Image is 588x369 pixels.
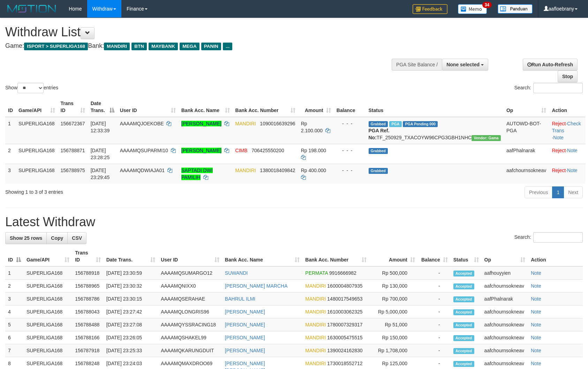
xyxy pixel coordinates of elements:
[72,293,104,305] td: 156788786
[51,235,63,241] span: Copy
[504,97,549,117] th: Op: activate to sort column ascending
[67,232,86,244] a: CSV
[225,335,265,340] a: [PERSON_NAME]
[453,309,474,315] span: Accepted
[16,144,58,164] td: SUPERLIGA168
[10,235,42,241] span: Show 25 rows
[72,305,104,318] td: 156788043
[158,293,222,305] td: AAAAMQSERAHAE
[504,144,549,164] td: aafPhalnarak
[453,335,474,341] span: Accepted
[337,120,363,127] div: - - -
[369,293,418,305] td: Rp 700,000
[531,296,541,302] a: Note
[369,168,388,174] span: Grabbed
[418,318,451,331] td: -
[549,97,585,117] th: Action
[482,344,528,357] td: aafchournsokneav
[418,266,451,280] td: -
[131,43,147,50] span: BTN
[549,117,585,144] td: · ·
[369,331,418,344] td: Rp 150,000
[24,43,88,50] span: ISPORT > SUPERLIGA168
[61,121,85,126] span: 156672367
[418,344,451,357] td: -
[225,348,265,353] a: [PERSON_NAME]
[225,283,288,289] a: [PERSON_NAME] MARCHA
[366,97,504,117] th: Status
[531,348,541,353] a: Note
[117,97,179,117] th: User ID: activate to sort column ascending
[442,59,488,71] button: None selected
[453,348,474,354] span: Accepted
[158,280,222,293] td: AAAAMQNIXX0
[552,121,581,133] a: Check Trans
[5,344,24,357] td: 7
[549,164,585,184] td: ·
[225,309,265,315] a: [PERSON_NAME]
[369,128,390,140] b: PGA Ref. No:
[235,168,256,173] span: MANDIRI
[24,305,72,318] td: SUPERLIGA168
[104,331,158,344] td: [DATE] 23:26:05
[369,121,388,127] span: Grabbed
[91,148,110,160] span: [DATE] 23:28:25
[24,331,72,344] td: SUPERLIGA168
[552,186,564,198] a: 1
[149,43,178,50] span: MAYBANK
[305,361,326,366] span: MANDIRI
[5,43,385,50] h4: Game: Bank:
[16,164,58,184] td: SUPERLIGA168
[235,148,248,153] span: CIMB
[24,344,72,357] td: SUPERLIGA168
[531,322,541,327] a: Note
[482,293,528,305] td: aafPhalnarak
[553,135,564,140] a: Note
[5,164,16,184] td: 3
[305,283,326,289] span: MANDIRI
[504,164,549,184] td: aafchournsokneav
[504,117,549,144] td: AUTOWD-BOT-PGA
[327,361,362,366] span: Copy 1730018552712 to clipboard
[181,148,221,153] a: [PERSON_NAME]
[337,147,363,154] div: - - -
[201,43,221,50] span: PANIN
[5,266,24,280] td: 1
[158,266,222,280] td: AAAAMQSUMARGO12
[179,97,233,117] th: Bank Acc. Name: activate to sort column ascending
[302,246,369,266] th: Bank Acc. Number: activate to sort column ascending
[453,283,474,289] span: Accepted
[180,43,199,50] span: MEGA
[5,97,16,117] th: ID
[337,167,363,174] div: - - -
[453,361,474,367] span: Accepted
[567,148,578,153] a: Note
[24,280,72,293] td: SUPERLIGA168
[533,83,583,93] input: Search:
[327,309,362,315] span: Copy 1610003062325 to clipboard
[418,246,451,266] th: Balance: activate to sort column ascending
[366,117,504,144] td: TF_250929_TXACOYW96CPG3GBH1NHC
[5,246,24,266] th: ID: activate to sort column descending
[564,186,583,198] a: Next
[72,246,104,266] th: Trans ID: activate to sort column ascending
[482,331,528,344] td: aafchournsokneav
[120,148,168,153] span: AAAAMQSUPARMI10
[305,322,326,327] span: MANDIRI
[418,280,451,293] td: -
[72,280,104,293] td: 156788965
[552,168,566,173] a: Reject
[260,121,295,126] span: Copy 1090016639296 to clipboard
[514,83,583,93] label: Search:
[72,266,104,280] td: 156788918
[305,270,328,276] span: PERMATA
[104,293,158,305] td: [DATE] 23:30:15
[16,117,58,144] td: SUPERLIGA168
[61,168,85,173] span: 156788975
[158,331,222,344] td: AAAAMQSHAKEL99
[5,331,24,344] td: 6
[369,280,418,293] td: Rp 130,000
[17,83,44,93] select: Showentries
[389,121,401,127] span: Marked by aafsengchandara
[5,293,24,305] td: 3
